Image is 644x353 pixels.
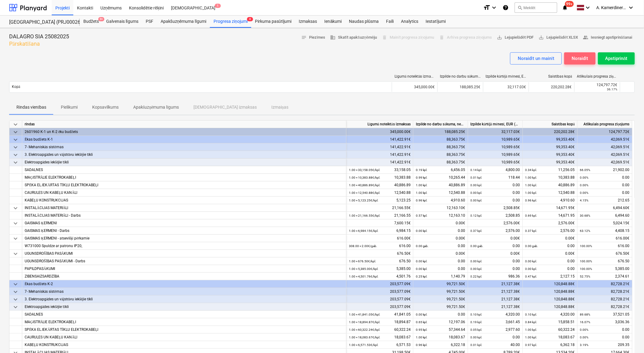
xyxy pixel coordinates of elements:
a: PSF [142,16,157,28]
div: 212.65 [580,197,630,204]
div: 21,902.00 [580,166,630,174]
div: 0.00 [525,242,575,250]
div: Ēkas budžets K-1 [25,136,344,143]
div: 0.00 [416,242,465,250]
button: Lejupielādēt XLSX [536,33,580,42]
div: 99,353.40€ [523,136,578,143]
small: 0.12 kpl. [471,214,482,217]
p: Pielikumi [61,104,78,110]
div: 5,024.15€ [578,219,632,227]
div: 5,385.00 [580,265,630,273]
span: Skatīt apakšuzņēmēju [330,34,377,41]
i: keyboard_arrow_down [628,4,635,11]
div: 0.00 [580,174,630,181]
div: Līgumā noteiktās izmaksas [395,74,435,79]
button: Skatīt apakšuzņēmēju [328,33,380,42]
div: 88,363.75€ [413,143,468,151]
div: 0.00 [416,227,465,235]
div: Līgumā noteiktās izmaksas [346,121,413,128]
div: INSTALĀCIJAS MATERIĀLI [25,204,344,212]
span: keyboard_arrow_down [12,288,19,295]
span: 9+ [98,17,104,21]
div: 0.00 [580,189,630,197]
span: Piezīmes [301,34,325,41]
div: 6,984.15 [349,227,411,235]
div: 2,374.61 [580,273,630,280]
div: 0.00 [525,265,575,273]
div: 616.00€ [578,235,632,242]
span: save_alt [539,35,544,40]
span: A. Kamerdinerovs [597,5,627,10]
small: 63.12% [580,229,590,232]
small: 100.00% [580,260,592,263]
small: 4.15% [580,199,589,202]
a: Pirkuma pasūtījumi [251,16,295,28]
div: 220,202.28€ [523,128,578,136]
div: 2,576.00€ [523,219,578,227]
div: Izpilde kārtējā mēnesī, EUR (bez PVN) [468,121,523,128]
small: 1.00 × 12,540.88€ / kpl. [349,191,380,194]
p: DALAGRO SIA 25082025 [9,33,69,40]
div: 4,910.60 [416,197,465,204]
a: Iestatījumi [422,16,449,28]
span: notes [301,35,307,40]
small: 36.17% [607,88,618,91]
div: 1,140.79 [416,273,465,280]
div: Izmaksas [295,16,321,28]
small: 0.00 gab. [525,244,538,248]
div: 141,422.91€ [346,151,413,159]
div: 40,886.89 [349,181,411,189]
i: keyboard_arrow_down [490,4,498,11]
div: 2,508.85€ [468,204,523,212]
div: 2601960 K-1 un K-2 ēku budžets [25,128,344,136]
span: keyboard_arrow_down [12,250,19,257]
a: Ienākumi [321,16,346,28]
div: [GEOGRAPHIC_DATA] (PRJ0002627, K-1 un K-2(2.kārta) 2601960 [9,19,72,26]
div: 120,848.88€ [523,295,578,303]
a: Faili [382,16,397,28]
div: 14,671.95€ [523,204,578,212]
div: 7- Mehaniskās sistēmas [25,143,344,151]
div: 120,848.88€ [523,280,578,288]
div: 10,989.65€ [468,136,523,143]
div: 986.36 [471,273,520,280]
div: KABEĻU KONSTRUKCIJAS [25,197,344,204]
div: 120,848.88€ [523,288,578,295]
small: 0.37 kpl. [471,229,482,232]
span: Lejupielādēt XLSX [539,34,578,41]
span: business [330,35,336,40]
div: 33,158.05 [349,166,411,174]
div: 676.50 [580,257,630,265]
small: 0.00% [580,183,589,187]
div: 141,422.91€ [346,159,413,166]
div: 616.00 [580,242,630,250]
small: 0.99 kpl. [416,176,428,179]
span: keyboard_arrow_down [12,136,19,143]
div: 10,265.44 [416,174,465,181]
div: Noraidīt un mainīt [518,54,554,62]
span: keyboard_arrow_down [12,281,19,288]
small: 1.00 × 10,383.88€ / kpl. [349,176,380,179]
div: 21,127.38€ [468,295,523,303]
div: 5,385.00 [349,265,411,273]
div: 345,000.00€ [346,128,413,136]
div: 676.50€ [346,250,413,257]
div: 10,989.65€ [468,159,523,166]
div: 4,408.15 [580,227,630,235]
div: 0.00€ [468,235,523,242]
small: 0.00 kpl. [525,260,537,263]
div: 2,576.00 [471,227,520,235]
div: 5,123.25 [349,197,411,204]
div: Izpilde no darbu sākuma, neskaitot kārtējā mēneša izpildi [440,74,481,79]
small: 0.00 kpl. [471,267,482,271]
div: 2,576.00 [525,227,575,235]
div: 676.50€ [578,250,632,257]
div: Elektroapgādes iekšējie tīkli [25,159,344,166]
i: Zināšanu pamats [503,4,509,11]
div: 3. Elektroapgādes un vājstrāvu iekšējie tīkli [25,151,344,159]
div: 42,069.51€ [578,136,632,143]
div: 10,989.65€ [468,151,523,159]
div: 42,069.51€ [578,159,632,166]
